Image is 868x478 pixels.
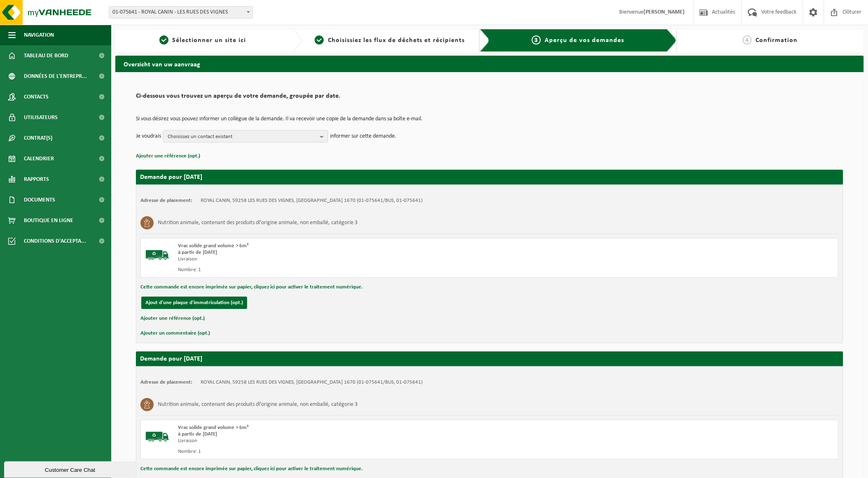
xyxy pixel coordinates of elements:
[119,35,286,45] a: 1Sélectionner un site ici
[24,87,49,107] span: Contacts
[145,243,170,267] img: BL-SO-LV.png
[140,174,202,180] strong: Demande pour [DATE]
[178,250,217,255] strong: à partir de [DATE]
[140,328,210,339] button: Ajouter un commentaire (opt.)
[140,356,202,362] strong: Demande pour [DATE]
[4,460,138,478] iframe: chat widget
[24,169,49,190] span: Rapports
[178,431,217,437] strong: à partir de [DATE]
[24,107,58,128] span: Utilisateurs
[158,216,358,230] h3: Nutrition animale, contenant des produits dl'origine animale, non emballé, catégorie 3
[315,35,324,45] span: 2
[136,130,161,143] p: Je voudrais
[178,256,523,262] div: Livraison
[140,282,363,293] button: Cette commande est encore imprimée sur papier, cliquez ici pour activer le traitement numérique.
[24,231,86,251] span: Conditions d'accepta...
[115,56,864,72] h2: Overzicht van uw aanvraag
[743,35,752,45] span: 4
[24,66,87,87] span: Données de l'entrepr...
[140,464,363,474] button: Cette commande est encore imprimée sur papier, cliquez ici pour activer le traitement numérique.
[178,438,523,444] div: Livraison
[24,25,54,45] span: Navigation
[545,37,625,44] span: Aperçu de vos demandes
[201,379,423,386] td: ROYAL CANIN, 59258 LES RUES DES VIGNES, [GEOGRAPHIC_DATA] 1670 (01-075641/BUS, 01-075641)
[145,424,170,449] img: BL-SO-LV.png
[306,35,473,45] a: 2Choisissiez les flux de déchets et récipients
[532,35,541,45] span: 3
[140,198,192,203] strong: Adresse de placement:
[136,151,200,162] button: Ajouter une référence (opt.)
[159,35,168,45] span: 1
[163,130,328,143] button: Choisissez un contact existant
[109,6,253,19] span: 01-075641 - ROYAL CANIN - LES RUES DES VIGNES
[201,197,423,204] td: ROYAL CANIN, 59258 LES RUES DES VIGNES, [GEOGRAPHIC_DATA] 1670 (01-075641/BUS, 01-075641)
[178,448,523,455] div: Nombre: 1
[24,45,68,66] span: Tableau de bord
[136,116,843,122] p: Si vous désirez vous pouvez informer un collègue de la demande. Il va recevoir une copie de la de...
[140,380,192,385] strong: Adresse de placement:
[178,425,248,430] span: Vrac solide grand volume > 6m³
[136,93,843,104] h2: Ci-dessous vous trouvez un aperçu de votre demande, groupée par date.
[168,131,317,143] span: Choisissez un contact existant
[140,313,205,324] button: Ajouter une référence (opt.)
[330,130,396,143] p: informer sur cette demande.
[24,210,73,231] span: Boutique en ligne
[109,7,253,18] span: 01-075641 - ROYAL CANIN - LES RUES DES VIGNES
[756,37,798,44] span: Confirmation
[24,148,54,169] span: Calendrier
[644,9,685,15] strong: [PERSON_NAME]
[173,37,246,44] span: Sélectionner un site ici
[24,128,52,148] span: Contrat(s)
[178,243,248,248] span: Vrac solide grand volume > 6m³
[141,297,247,309] button: Ajout d'une plaque d'immatriculation (opt.)
[158,398,358,411] h3: Nutrition animale, contenant des produits dl'origine animale, non emballé, catégorie 3
[328,37,465,44] span: Choisissiez les flux de déchets et récipients
[24,190,55,210] span: Documents
[178,267,523,273] div: Nombre: 1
